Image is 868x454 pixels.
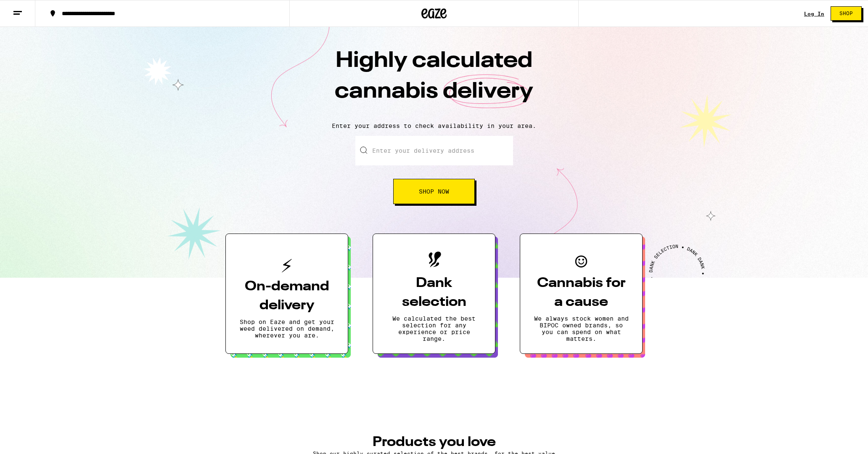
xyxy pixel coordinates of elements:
p: We always stock women and BIPOC owned brands, so you can spend on what matters. [534,315,629,342]
button: Shop [831,6,862,21]
h3: Cannabis for a cause [534,274,629,312]
p: Shop on Eaze and get your weed delivered on demand, wherever you are. [239,319,334,339]
button: On-demand deliveryShop on Eaze and get your weed delivered on demand, wherever you are. [225,234,348,354]
button: Cannabis for a causeWe always stock women and BIPOC owned brands, so you can spend on what matters. [520,234,643,354]
h3: PRODUCTS YOU LOVE [234,435,634,449]
p: Enter your address to check availability in your area. [8,122,860,129]
p: We calculated the best selection for any experience or price range. [386,315,482,342]
input: Enter your delivery address [355,136,513,165]
button: Shop Now [393,179,475,204]
span: Shop Now [419,189,449,194]
a: Shop [824,6,868,21]
a: Log In [804,11,824,16]
h3: On-demand delivery [239,277,334,315]
h3: Dank selection [386,274,482,312]
button: Dank selectionWe calculated the best selection for any experience or price range. [373,234,495,354]
span: Shop [839,11,853,16]
h1: Highly calculated cannabis delivery [287,46,581,116]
